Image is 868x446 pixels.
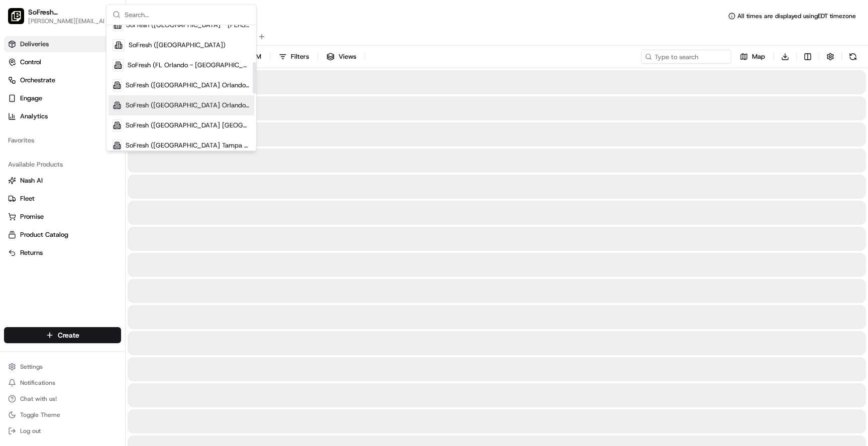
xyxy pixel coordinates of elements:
[4,408,121,422] button: Toggle Theme
[752,52,765,61] span: Map
[8,230,117,239] a: Product Catalog
[20,411,60,419] span: Toggle Theme
[81,220,165,238] a: 💻API Documentation
[45,106,138,114] div: We're available if you need us!
[20,230,68,239] span: Product Catalog
[126,101,250,110] span: SoFresh ([GEOGRAPHIC_DATA] Orlando - [GEOGRAPHIC_DATA])
[106,25,256,151] div: Suggestions
[4,209,121,225] button: Promise
[20,224,77,234] span: Knowledge Base
[126,141,250,150] span: SoFresh ([GEOGRAPHIC_DATA] Tampa - [GEOGRAPHIC_DATA])
[95,224,161,234] span: API Documentation
[125,5,250,25] input: Search...
[4,392,121,406] button: Chat with us!
[4,4,104,28] button: SoFresh (Bethlehem)SoFresh ([GEOGRAPHIC_DATA])[PERSON_NAME][EMAIL_ADDRESS][DOMAIN_NAME]
[10,96,28,114] img: 1736555255976-a54dd68f-1ca7-489b-9aae-adbdc363a1c4
[171,99,183,111] button: Start new chat
[8,176,117,185] a: Nash AI
[8,248,117,257] a: Returns
[126,81,250,90] span: SoFresh ([GEOGRAPHIC_DATA] Orlando - [PERSON_NAME])
[4,191,121,207] button: Fleet
[8,8,24,24] img: SoFresh (Bethlehem)
[10,225,18,233] div: 📗
[274,50,313,64] button: Filters
[81,156,101,164] span: [DATE]
[20,112,48,121] span: Analytics
[641,50,731,64] input: Type to search
[128,61,250,70] span: SoFresh (FL Orlando - [GEOGRAPHIC_DATA])
[126,21,250,30] span: SoFresh ([GEOGRAPHIC_DATA] - [PERSON_NAME])
[4,36,121,52] a: Deliveries
[20,40,49,49] span: Deliveries
[4,376,121,390] button: Notifications
[4,424,121,438] button: Log out
[4,227,121,243] button: Product Catalog
[31,156,73,164] span: Regen Pajulas
[20,183,28,191] img: 1736555255976-a54dd68f-1ca7-489b-9aae-adbdc363a1c4
[31,183,81,191] span: [PERSON_NAME]
[20,248,43,257] span: Returns
[20,379,55,387] span: Notifications
[10,130,67,138] div: Past conversations
[735,50,770,64] button: Map
[4,108,121,124] a: Analytics
[20,427,41,435] span: Log out
[10,173,26,189] img: Angelique Valdez
[10,146,26,162] img: Regen Pajulas
[20,58,41,67] span: Control
[89,183,110,191] span: [DATE]
[20,194,35,203] span: Fleet
[846,50,860,64] button: Refresh
[4,72,121,88] button: Orchestrate
[28,7,102,17] button: SoFresh ([GEOGRAPHIC_DATA])
[26,65,181,75] input: Got a question? Start typing here...
[58,330,79,340] span: Create
[20,94,42,103] span: Engage
[20,363,43,371] span: Settings
[20,395,57,403] span: Chat with us!
[4,327,121,343] button: Create
[126,121,250,130] span: SoFresh ([GEOGRAPHIC_DATA] [GEOGRAPHIC_DATA] - [GEOGRAPHIC_DATA])
[45,96,165,106] div: Start new chat
[71,248,122,256] a: Powered byPylon
[83,183,87,191] span: •
[20,176,43,185] span: Nash AI
[129,41,226,50] span: SoFresh ([GEOGRAPHIC_DATA])
[291,52,309,61] span: Filters
[4,90,121,106] button: Engage
[4,360,121,374] button: Settings
[20,76,55,85] span: Orchestrate
[10,10,30,30] img: Nash
[4,54,121,70] button: Control
[737,12,856,20] span: All times are displayed using EDT timezone
[28,17,114,25] button: [PERSON_NAME][EMAIL_ADDRESS][DOMAIN_NAME]
[10,40,183,56] p: Welcome 👋
[322,50,361,64] button: Views
[20,212,44,221] span: Promise
[8,212,117,221] a: Promise
[6,220,81,238] a: 📗Knowledge Base
[339,52,356,61] span: Views
[156,128,183,140] button: See all
[20,156,28,164] img: 1736555255976-a54dd68f-1ca7-489b-9aae-adbdc363a1c4
[4,245,121,261] button: Returns
[85,225,93,233] div: 💻
[75,156,79,164] span: •
[8,194,117,203] a: Fleet
[4,173,121,189] button: Nash AI
[100,249,122,256] span: Pylon
[21,96,39,114] img: 8016278978528_b943e370aa5ada12b00a_72.png
[4,157,121,173] div: Available Products
[4,132,121,148] div: Favorites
